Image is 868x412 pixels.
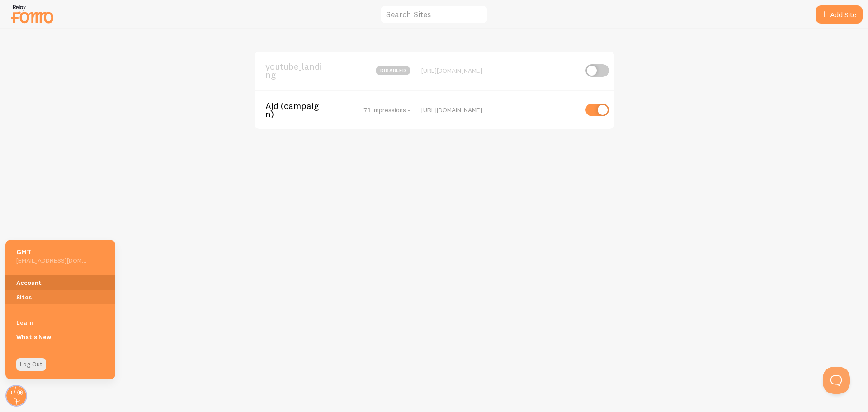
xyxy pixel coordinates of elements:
[823,367,850,394] iframe: Help Scout Beacon - Open
[5,315,115,330] a: Learn
[9,2,55,25] img: fomo-relay-logo-orange.svg
[16,256,86,265] h5: [EMAIL_ADDRESS][DOMAIN_NAME]
[265,62,338,79] span: youtube_landing
[421,106,577,114] div: [URL][DOMAIN_NAME]
[5,330,115,344] a: What's New
[265,102,338,118] span: Ajd (campaign)
[16,358,46,371] a: Log Out
[421,66,577,75] div: [URL][DOMAIN_NAME]
[5,290,115,304] a: Sites
[16,247,86,256] h5: GMT
[363,106,410,114] span: 73 Impressions -
[376,66,410,75] span: disabled
[5,275,115,290] a: Account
